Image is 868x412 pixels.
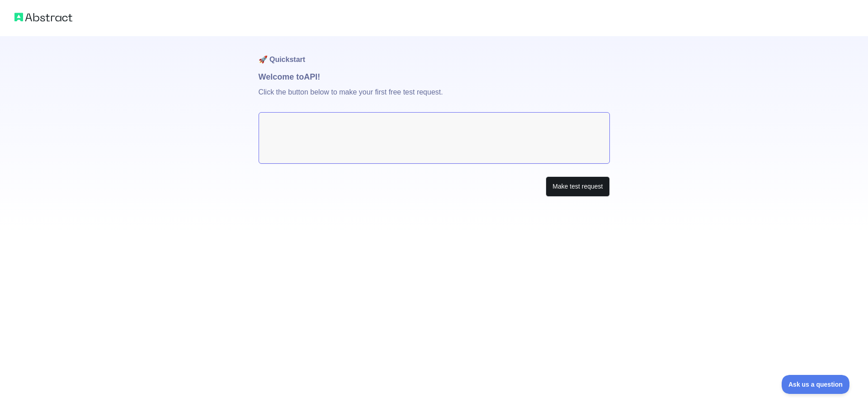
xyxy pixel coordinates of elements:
[14,11,72,24] img: Abstract logo
[782,375,850,394] iframe: Toggle Customer Support
[259,71,610,83] h1: Welcome to API!
[546,176,609,197] button: Make test request
[259,83,610,112] p: Click the button below to make your first free test request.
[259,36,610,71] h1: 🚀 Quickstart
